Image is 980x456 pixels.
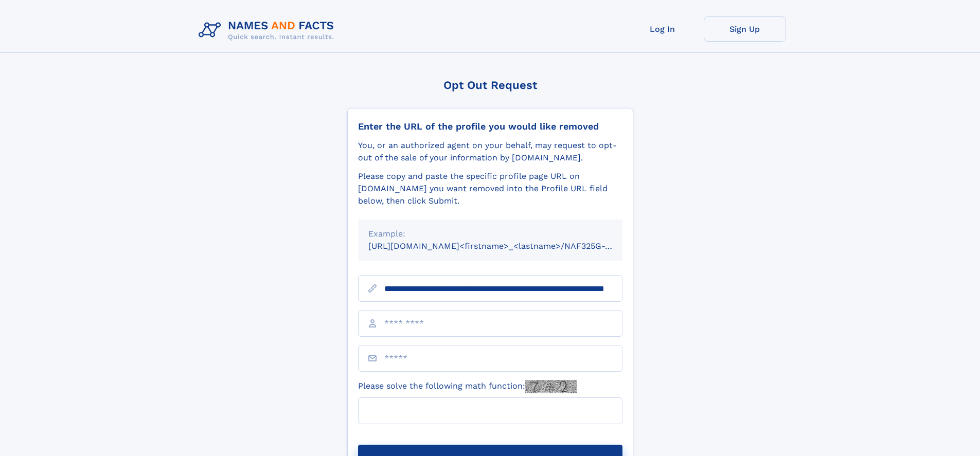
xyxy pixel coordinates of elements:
div: Example: [368,228,612,240]
div: You, or an authorized agent on your behalf, may request to opt-out of the sale of your informatio... [358,139,622,164]
div: Opt Out Request [347,79,633,92]
img: Logo Names and Facts [194,16,343,44]
label: Please solve the following math function: [358,380,577,393]
div: Enter the URL of the profile you would like removed [358,121,622,132]
a: Log In [621,16,704,42]
div: Please copy and paste the specific profile page URL on [DOMAIN_NAME] you want removed into the Pr... [358,170,622,207]
small: [URL][DOMAIN_NAME]<firstname>_<lastname>/NAF325G-xxxxxxxx [368,241,642,251]
a: Sign Up [704,16,786,42]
